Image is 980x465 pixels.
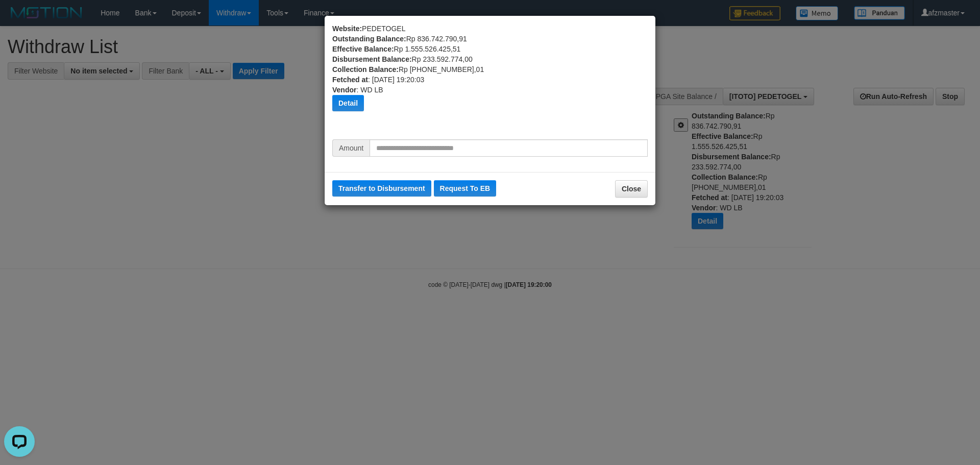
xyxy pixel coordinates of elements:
[4,4,35,35] button: Open LiveChat chat widget
[615,180,648,198] button: Close
[332,55,412,63] b: Disbursement Balance:
[332,35,406,43] b: Outstanding Balance:
[332,76,368,84] b: Fetched at
[332,23,648,139] div: PEDETOGEL Rp 836.742.790,91 Rp 1.555.526.425,51 Rp 233.592.774,00 Rp [PHONE_NUMBER],01 : [DATE] 1...
[434,180,497,197] button: Request To EB
[332,139,370,157] span: Amount
[332,180,431,197] button: Transfer to Disbursement
[332,95,364,111] button: Detail
[332,65,399,74] b: Collection Balance:
[332,86,356,94] b: Vendor
[332,25,362,33] b: Website:
[332,45,394,53] b: Effective Balance:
